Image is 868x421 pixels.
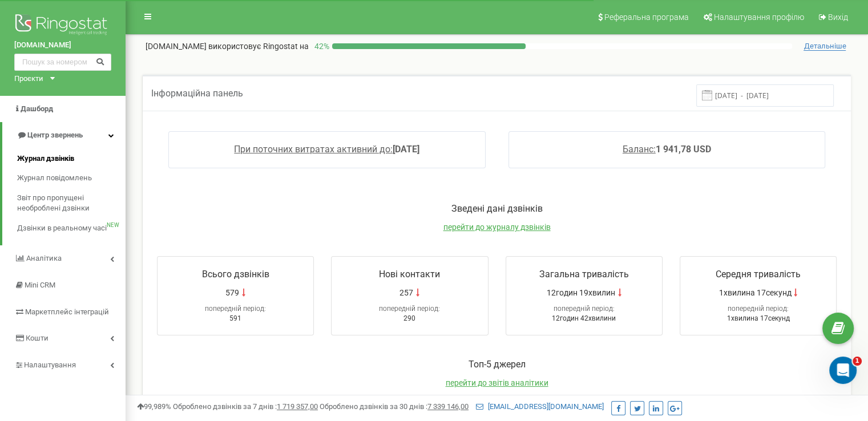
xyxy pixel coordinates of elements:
span: Журнал дзвінків [17,153,74,164]
span: Налаштування [24,361,76,369]
span: 12годин 42хвилини [552,314,616,322]
span: попередній період: [554,305,615,313]
span: Реферальна програма [604,13,689,22]
iframe: Intercom live chat [829,357,857,384]
a: [DOMAIN_NAME] [14,40,111,51]
span: Зведені дані дзвінків [451,203,543,214]
span: Загальна тривалість [539,269,629,280]
span: Звіт про пропущені необроблені дзвінки [17,193,120,214]
span: Баланс: [623,144,656,155]
span: 1хвилина 17секунд [718,287,791,298]
span: Дашборд [21,104,53,113]
span: Середня тривалість [716,269,801,280]
span: 290 [403,314,415,322]
p: 42 % [309,41,332,52]
span: Mini CRM [25,281,55,289]
a: Журнал повідомлень [17,168,126,188]
span: Нові контакти [379,269,440,280]
span: Всього дзвінків [202,269,269,280]
span: Вихід [828,13,848,22]
span: використовує Ringostat на [208,42,309,51]
p: [DOMAIN_NAME] [146,41,309,52]
div: Проєкти [14,74,43,84]
span: 1хвилина 17секунд [726,314,789,322]
a: Дзвінки в реальному часіNEW [17,218,126,238]
a: При поточних витратах активний до:[DATE] [234,144,419,155]
span: Оброблено дзвінків за 7 днів : [173,402,318,411]
span: Центр звернень [27,131,83,139]
span: 99,989% [137,402,171,411]
img: Ringostat logo [14,11,111,40]
u: 1 719 357,00 [277,402,318,411]
a: перейти до звітів аналітики [446,378,548,387]
span: Кошти [26,334,49,342]
span: 257 [399,287,413,298]
a: Баланс:1 941,78 USD [623,144,711,155]
a: Центр звернень [2,122,126,149]
a: Звіт про пропущені необроблені дзвінки [17,188,126,218]
span: Журнал повідомлень [17,173,92,184]
span: 12годин 19хвилин [547,287,615,298]
span: Toп-5 джерел [469,359,526,370]
input: Пошук за номером [14,54,111,71]
span: Інформаційна панель [151,88,243,99]
span: При поточних витратах активний до: [234,144,393,155]
a: [EMAIL_ADDRESS][DOMAIN_NAME] [476,402,604,411]
span: Налаштування профілю [714,13,804,22]
span: 591 [229,314,241,322]
span: Оброблено дзвінків за 30 днів : [320,402,469,411]
span: Дзвінки в реальному часі [17,223,107,234]
span: попередній період: [205,305,266,313]
span: 1 [853,357,862,366]
span: попередній період: [728,305,789,313]
span: Детальніше [804,42,846,51]
span: попередній період: [379,305,440,313]
u: 7 339 146,00 [427,402,469,411]
a: Журнал дзвінків [17,149,126,169]
span: 579 [225,287,239,298]
span: Маркетплейс інтеграцій [25,307,109,316]
a: перейти до журналу дзвінків [443,222,551,232]
span: Аналiтика [26,254,62,262]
